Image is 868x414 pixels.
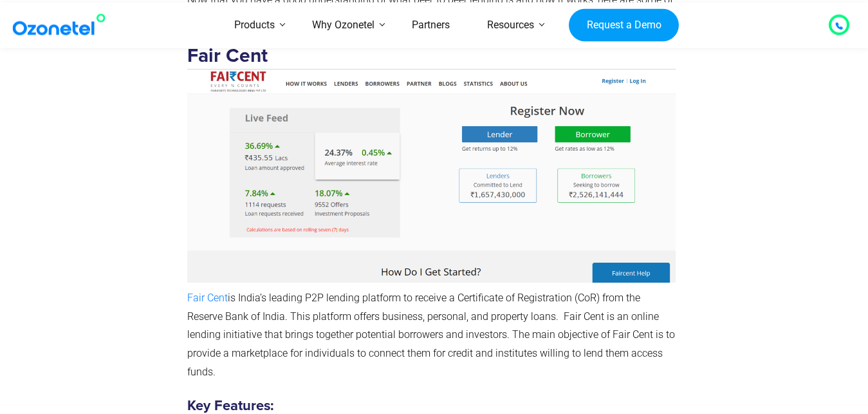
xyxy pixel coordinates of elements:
[468,3,553,48] a: Resources
[569,8,679,42] a: Request a Demo
[187,46,682,184] strong: Fair Cent
[187,292,228,304] a: Fair Cent
[187,292,675,378] span: is India’s leading P2P lending platform to receive a Certificate of Registration (CoR) from the R...
[216,3,293,48] a: Products
[187,399,273,413] strong: Key Features:
[293,3,393,48] a: Why Ozonetel
[393,3,468,48] a: Partners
